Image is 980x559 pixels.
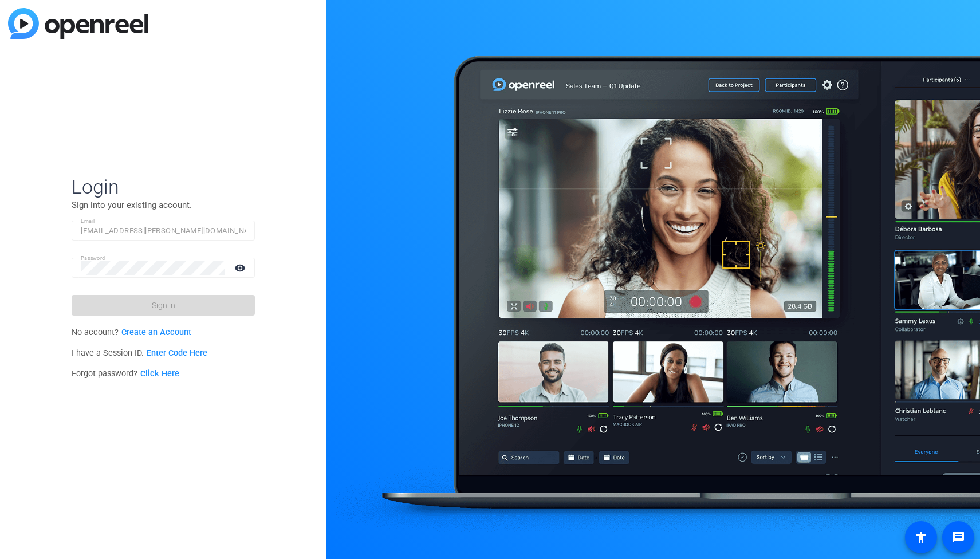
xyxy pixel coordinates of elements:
span: No account? [72,328,191,337]
a: Enter Code Here [147,348,207,358]
span: I have a Session ID. [72,348,207,358]
span: Forgot password? [72,369,179,379]
a: Create an Account [121,328,191,337]
mat-label: Password [81,255,105,261]
img: blue-gradient.svg [8,8,148,39]
mat-icon: accessibility [914,530,928,544]
input: Enter Email Address [81,224,246,238]
mat-icon: visibility [227,259,255,276]
span: Login [72,175,255,199]
mat-icon: message [951,530,965,544]
a: Click Here [140,369,179,379]
p: Sign into your existing account. [72,199,255,211]
mat-label: Email [81,218,95,224]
